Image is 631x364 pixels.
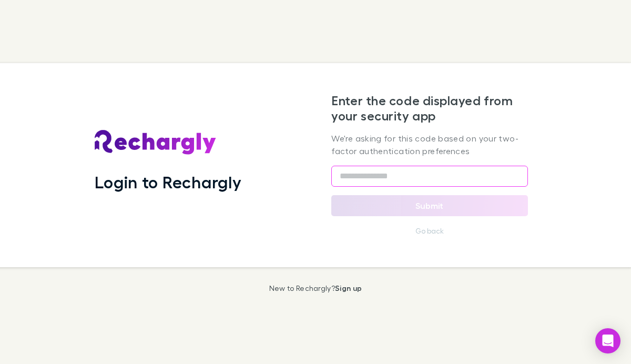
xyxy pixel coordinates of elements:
p: We're asking for this code based on your two-factor authentication preferences [331,132,527,157]
p: New to Rechargly? [269,284,362,292]
button: Go back [409,225,450,237]
a: Sign up [335,284,362,292]
h2: Enter the code displayed from your security app [331,93,527,124]
h1: Login to Rechargly [95,172,241,192]
div: Open Intercom Messenger [595,328,620,353]
img: Rechargly's Logo [95,130,217,155]
button: Submit [331,195,527,216]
